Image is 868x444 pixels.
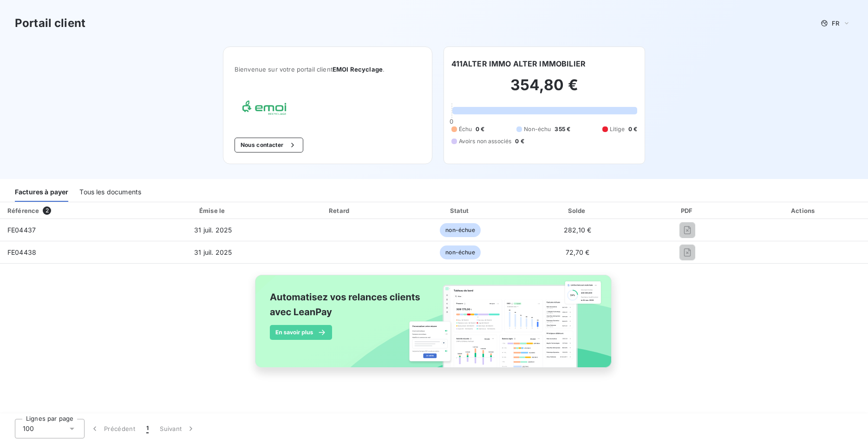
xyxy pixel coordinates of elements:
[566,248,590,256] span: 72,70 €
[235,95,294,123] img: Company logo
[555,125,570,133] span: 355 €
[451,58,586,69] h6: 411ALTER IMMO ALTER IMMOBILIER
[154,419,201,438] button: Suivant
[15,15,85,32] h3: Portail client
[194,226,232,234] span: 31 juil. 2025
[235,66,421,73] span: Bienvenue sur votre portail client .
[459,125,472,133] span: Échu
[524,125,551,133] span: Non-échu
[451,76,638,104] h2: 354,80 €
[149,206,277,215] div: Émise le
[247,269,622,384] img: banner
[43,206,51,215] span: 2
[440,223,480,237] span: non-échue
[7,248,36,256] span: FE04438
[7,207,39,214] div: Référence
[832,20,839,27] span: FR
[476,125,484,133] span: 0 €
[440,245,480,259] span: non-échue
[459,137,512,146] span: Avoirs non associés
[628,125,637,133] span: 0 €
[85,419,141,438] button: Précédent
[403,206,518,215] div: Statut
[564,226,591,234] span: 282,10 €
[23,424,34,433] span: 100
[235,138,303,152] button: Nous contacter
[637,206,737,215] div: PDF
[333,66,383,73] span: EMOI Recyclage
[15,182,68,202] div: Factures à payer
[515,137,524,146] span: 0 €
[194,248,232,256] span: 31 juil. 2025
[741,206,866,215] div: Actions
[522,206,633,215] div: Solde
[281,206,399,215] div: Retard
[610,125,625,133] span: Litige
[79,182,141,202] div: Tous les documents
[141,419,154,438] button: 1
[7,226,36,234] span: FE04437
[146,424,149,433] span: 1
[450,118,453,125] span: 0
